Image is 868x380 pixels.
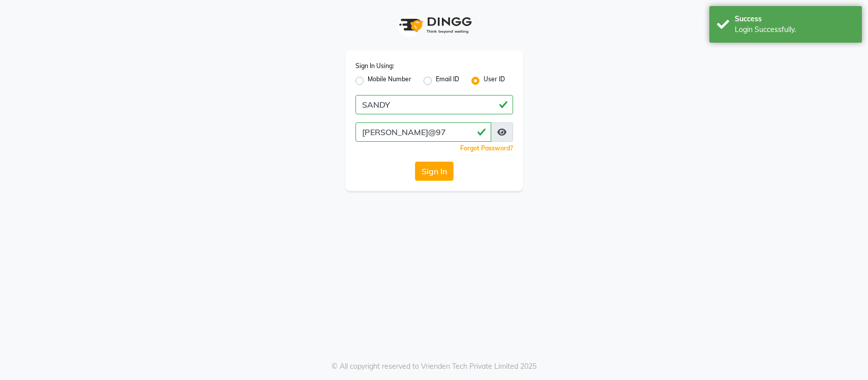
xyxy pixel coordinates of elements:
a: Forgot Password? [460,144,513,152]
img: logo1.svg [394,10,475,40]
label: Sign In Using: [355,61,394,71]
label: Mobile Number [368,75,411,87]
div: Success [735,14,854,24]
button: Sign In [415,162,454,181]
label: User ID [484,75,505,87]
label: Email ID [436,75,459,87]
input: Username [355,95,513,114]
div: Login Successfully. [735,24,854,35]
input: Username [355,122,491,142]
